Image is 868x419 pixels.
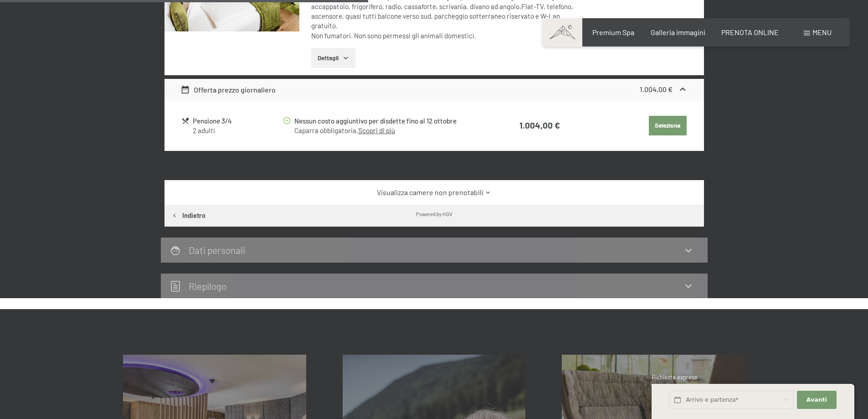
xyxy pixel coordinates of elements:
button: Avanti [797,391,836,409]
h2: Riepilogo [189,280,226,292]
div: Offerta prezzo giornaliero1.004,00 € [164,79,704,101]
button: Seleziona [649,116,687,136]
a: PRENOTA ONLINE [721,28,779,36]
a: Visualizza camere non prenotabili [180,187,688,197]
strong: 1.004,00 € [640,85,673,93]
div: Pensione 3/4 [193,116,282,126]
a: Galleria immagini [651,28,705,36]
a: Scopri di più [358,126,395,134]
div: Nessun costo aggiuntivo per disdette fino al 12 ottobre [294,116,484,126]
button: Dettagli [311,48,355,68]
button: Indietro [164,205,212,227]
span: Menu [812,28,832,36]
h2: Dati personali [189,244,245,256]
div: Offerta prezzo giornaliero [180,84,276,95]
div: 2 adulti [193,126,282,135]
a: Premium Spa [592,28,634,36]
span: Avanti [806,396,827,404]
div: Caparra obbligatoria. [294,126,484,135]
div: Powered by HGV [416,210,452,217]
span: Richiesta express [652,373,697,381]
strong: 1.004,00 € [519,120,560,130]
